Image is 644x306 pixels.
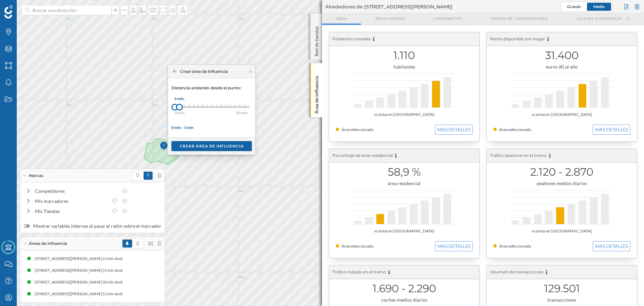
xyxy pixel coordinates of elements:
[35,208,108,215] div: Mis Tiendas
[499,127,531,132] span: Área seleccionada
[493,49,630,62] h1: 31.400
[435,125,473,135] button: MAS DETALLES
[173,69,228,75] div: Crear área de influencia
[493,297,630,303] div: transacciones
[325,3,452,10] span: Alrededores de [STREET_ADDRESS][PERSON_NAME]
[493,228,630,234] div: vs áreas en [GEOGRAPHIC_DATA]
[493,63,630,70] div: euros (€) al año
[576,16,622,21] span: Locales disponibles
[4,5,13,18] img: Geoblink Logo
[487,149,637,163] div: Tráfico peatonal en el tramo
[493,166,630,178] h1: 2.120 - 2.870
[336,111,473,118] div: vs áreas en [GEOGRAPHIC_DATA]
[171,125,252,131] div: 0 min - 3 min
[24,223,161,229] label: Mostrar variables internas al pasar el ratón sobre el marcador
[34,291,136,297] div: [STREET_ADDRESS][PERSON_NAME] (3 min Andando)
[375,16,405,21] span: Áreas espejo
[487,265,637,279] div: Volumen de transacciones
[336,16,347,21] span: Area
[593,125,630,135] button: MAS DETALLES
[435,241,473,251] button: MAS DETALLES
[433,16,462,21] span: Comparativa
[336,180,473,187] div: área residencial
[35,198,108,205] div: Mis marcadores
[593,241,630,251] button: MAS DETALLES
[175,110,192,116] div: 0 min.
[341,244,373,249] span: Área seleccionada
[336,63,473,70] div: habitantes
[336,228,473,234] div: vs áreas en [GEOGRAPHIC_DATA]
[341,127,373,132] span: Área seleccionada
[236,110,263,116] div: 30 min.
[336,282,473,295] h1: 1.690 - 2.290
[29,173,43,179] span: Marcas
[493,180,630,187] div: peatones medios diarios
[493,111,630,118] div: vs áreas en [GEOGRAPHIC_DATA]
[336,297,473,303] div: coches medios diarios
[35,279,136,286] div: [STREET_ADDRESS][PERSON_NAME] (8 min Andando)
[336,49,473,62] h1: 1.110
[567,4,581,9] span: Grande
[13,5,37,11] span: Soporte
[593,4,605,9] span: Medio
[313,24,320,56] p: Red de tiendas
[29,241,67,247] span: Áreas de influencia
[35,255,136,262] div: [STREET_ADDRESS][PERSON_NAME] (3 min Andando)
[329,32,479,46] div: Población censada
[35,187,118,194] div: Competidores
[493,282,630,295] h1: 129.501
[487,32,637,46] div: Renta disponible por hogar
[160,139,168,153] img: Marker
[171,95,188,102] div: 3 min.
[329,149,479,163] div: Porcentaje de área residencial
[35,267,136,274] div: [STREET_ADDRESS][PERSON_NAME] (5 min Andando)
[313,73,320,114] p: Área de influencia
[336,166,473,178] h1: 58,9 %
[499,244,531,249] span: Área seleccionada
[171,85,252,91] p: Distancia andando desde el punto:
[490,16,547,21] span: Origen de consumidores
[329,265,479,279] div: Tráfico rodado en el tramo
